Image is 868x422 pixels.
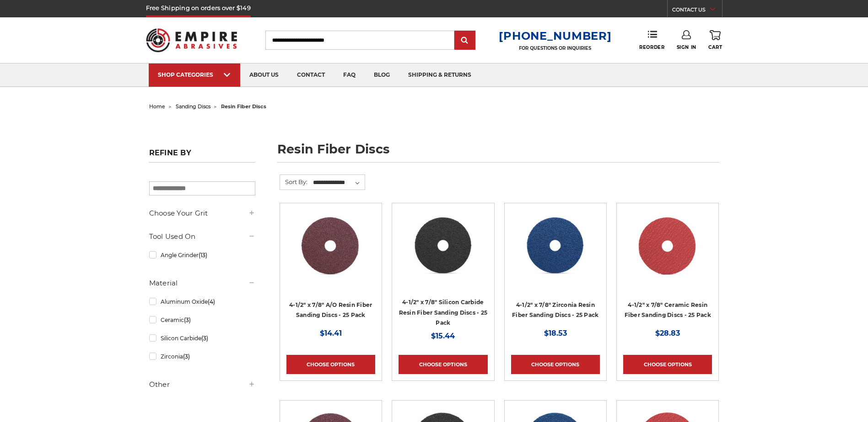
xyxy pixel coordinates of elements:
[672,5,722,17] a: CONTACT US
[511,355,600,374] a: Choose Options
[149,379,255,390] h5: Other
[184,316,191,323] span: (3)
[199,252,207,258] span: (13)
[149,312,255,328] a: Ceramic(3)
[146,22,237,58] img: Empire Abrasives
[518,210,592,283] img: 4-1/2" zirc resin fiber disc
[149,231,255,242] h5: Tool Used On
[288,63,334,87] a: contact
[201,335,208,342] span: (3)
[277,143,719,163] h1: resin fiber discs
[149,247,255,263] a: Angle Grinder(13)
[655,329,680,338] span: $28.83
[149,330,255,346] a: Silicon Carbide(3)
[286,210,375,298] a: 4.5 inch resin fiber disc
[623,355,712,374] a: Choose Options
[294,210,368,283] img: 4.5 inch resin fiber disc
[286,355,375,374] a: Choose Options
[365,63,399,87] a: blog
[625,301,711,319] a: 4-1/2" x 7/8" Ceramic Resin Fiber Sanding Discs - 25 Pack
[320,329,342,338] span: $14.41
[176,103,210,110] a: sanding discs
[708,44,722,50] span: Cart
[149,348,255,364] a: Zirconia(3)
[149,148,255,163] h5: Refine by
[399,299,488,326] a: 4-1/2" x 7/8" Silicon Carbide Resin Fiber Sanding Discs - 25 Pack
[208,298,215,305] span: (4)
[289,301,372,319] a: 4-1/2" x 7/8" A/O Resin Fiber Sanding Discs - 25 Pack
[334,63,365,87] a: faq
[512,301,598,319] a: 4-1/2" x 7/8" Zirconia Resin Fiber Sanding Discs - 25 Pack
[677,44,696,50] span: Sign In
[149,103,165,110] a: home
[221,103,266,110] span: resin fiber discs
[149,208,255,219] h5: Choose Your Grit
[399,63,480,87] a: shipping & returns
[240,63,288,87] a: about us
[149,278,255,289] h5: Material
[511,210,600,298] a: 4-1/2" zirc resin fiber disc
[399,355,487,374] a: Choose Options
[499,29,611,42] a: [PHONE_NUMBER]
[623,210,712,298] a: 4-1/2" ceramic resin fiber disc
[399,210,487,298] a: 4.5 Inch Silicon Carbide Resin Fiber Discs
[631,210,705,283] img: 4-1/2" ceramic resin fiber disc
[158,71,231,78] div: SHOP CATEGORIES
[499,45,611,51] p: FOR QUESTIONS OR INQUIRIES
[639,30,664,50] a: Reorder
[406,210,480,283] img: 4.5 Inch Silicon Carbide Resin Fiber Discs
[456,32,474,50] input: Submit
[280,175,307,189] label: Sort By:
[431,332,455,340] span: $15.44
[312,176,365,190] select: Sort By:
[183,353,190,360] span: (3)
[544,329,567,338] span: $18.53
[708,30,722,50] a: Cart
[149,294,255,310] a: Aluminum Oxide(4)
[639,44,664,50] span: Reorder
